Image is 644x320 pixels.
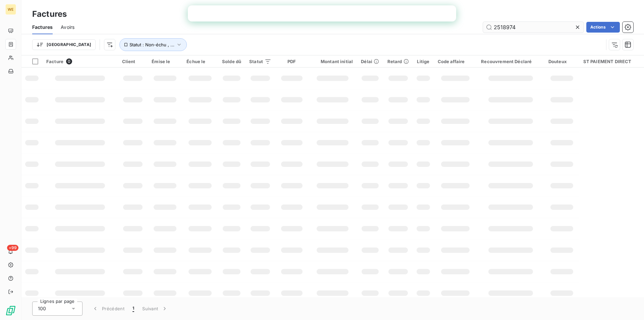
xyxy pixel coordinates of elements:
div: Échue le [186,59,214,64]
span: Avoirs [61,24,74,31]
span: Factures [32,24,53,31]
div: Client [122,59,144,64]
div: ST PAIEMENT DIRECT [583,59,640,64]
span: 100 [38,305,46,312]
div: Recouvrement Déclaré [481,59,540,64]
div: PDF [279,59,304,64]
span: 1 [132,305,134,312]
h3: Factures [32,8,67,20]
button: Actions [586,22,620,33]
div: Retard [387,59,409,64]
button: [GEOGRAPHIC_DATA] [32,39,96,50]
img: Logo LeanPay [5,305,16,316]
div: Montant initial [312,59,353,64]
div: Douteux [548,59,575,64]
iframe: Intercom live chat bannière [188,5,456,21]
div: Litige [417,59,429,64]
div: Émise le [152,59,178,64]
button: Statut : Non-échu , ... [119,38,187,51]
div: Solde dû [222,59,241,64]
span: Facture [46,59,63,64]
button: Suivant [138,302,172,316]
div: WE [5,4,16,15]
span: Statut : Non-échu , ... [129,42,174,47]
input: Rechercher [483,22,584,33]
span: 0 [66,58,72,64]
button: 1 [128,302,138,316]
div: Statut [249,59,271,64]
button: Précédent [88,302,128,316]
span: +99 [7,245,18,251]
div: Délai [361,59,379,64]
iframe: Intercom live chat [621,297,637,313]
div: Code affaire [438,59,473,64]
